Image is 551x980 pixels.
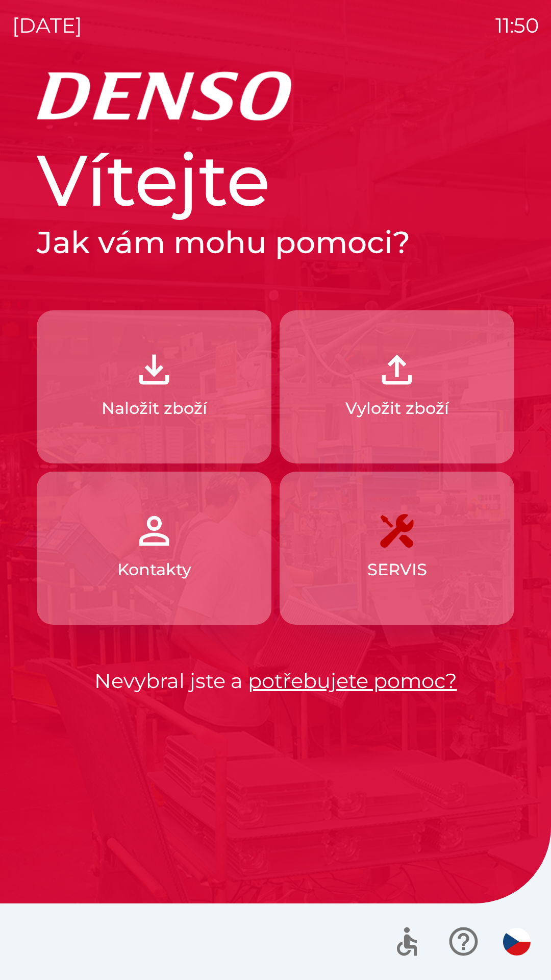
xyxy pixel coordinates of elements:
[37,310,271,463] button: Naložit zboží
[248,668,457,693] a: potřebujete pomoc?
[132,347,177,392] img: 918cc13a-b407-47b8-8082-7d4a57a89498.png
[374,508,419,553] img: 7408382d-57dc-4d4c-ad5a-dca8f73b6e74.png
[132,508,177,553] img: 072f4d46-cdf8-44b2-b931-d189da1a2739.png
[117,557,191,582] p: Kontakty
[367,557,427,582] p: SERVIS
[12,10,82,41] p: [DATE]
[503,928,531,955] img: cs flag
[345,396,449,421] p: Vyložit zboží
[37,666,514,696] p: Nevybral jste a
[37,71,514,120] img: Logo
[374,347,419,392] img: 2fb22d7f-6f53-46d3-a092-ee91fce06e5d.png
[495,10,539,41] p: 11:50
[37,224,514,261] h2: Jak vám mohu pomoci?
[37,472,271,625] button: Kontakty
[280,472,514,625] button: SERVIS
[37,137,514,224] h1: Vítejte
[102,396,207,421] p: Naložit zboží
[280,310,514,463] button: Vyložit zboží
